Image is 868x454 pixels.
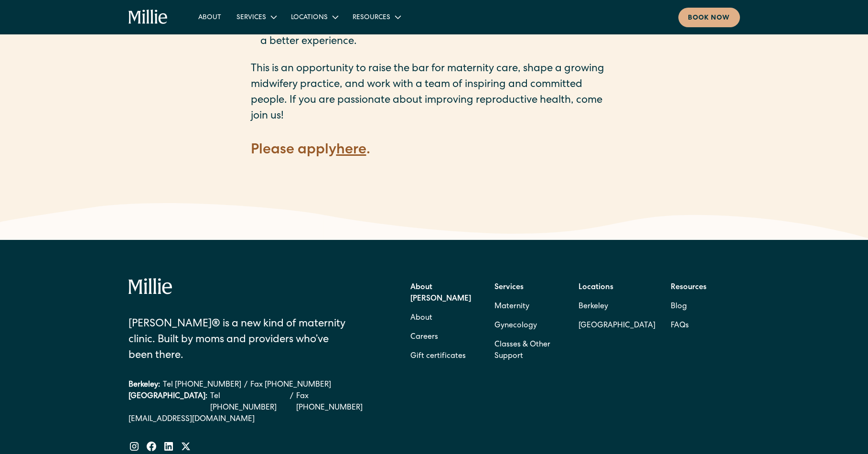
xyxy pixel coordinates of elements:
div: Services [236,13,266,23]
a: Careers [410,328,438,347]
div: Resources [345,9,407,25]
a: About [410,309,432,328]
div: Berkeley: [129,379,160,391]
a: FAQs [671,316,689,335]
div: Services [229,9,283,25]
div: / [290,391,293,414]
a: home [129,10,168,25]
div: / [244,379,247,391]
a: here [336,143,366,158]
p: ‍ [251,125,618,141]
p: ‍ [251,161,618,176]
div: Locations [291,13,328,23]
a: Fax [PHONE_NUMBER] [250,379,331,391]
a: Gynecology [494,316,537,335]
a: Blog [671,297,687,316]
a: About [191,9,229,25]
a: Maternity [494,297,529,316]
a: Berkeley [579,297,655,316]
a: Tel [PHONE_NUMBER] [163,379,241,391]
div: [PERSON_NAME]® is a new kind of maternity clinic. Built by moms and providers who’ve been there. [129,317,354,364]
a: [EMAIL_ADDRESS][DOMAIN_NAME] [129,414,375,425]
a: [GEOGRAPHIC_DATA] [579,316,655,335]
strong: Locations [579,284,613,292]
strong: . [366,143,370,158]
strong: About [PERSON_NAME] [410,284,471,303]
div: Locations [283,9,345,25]
div: Book now [688,13,730,23]
a: Fax [PHONE_NUMBER] [296,391,375,414]
p: This is an opportunity to raise the bar for maternity care, shape a growing midwifery practice, a... [251,62,618,125]
strong: Please apply [251,143,336,158]
a: Classes & Other Support [494,335,563,366]
a: Tel [PHONE_NUMBER] [210,391,287,414]
a: Gift certificates [410,347,466,366]
div: [GEOGRAPHIC_DATA]: [129,391,207,414]
strong: Resources [671,284,707,292]
a: Book now [678,8,740,27]
strong: Services [494,284,524,292]
div: Resources [353,13,390,23]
